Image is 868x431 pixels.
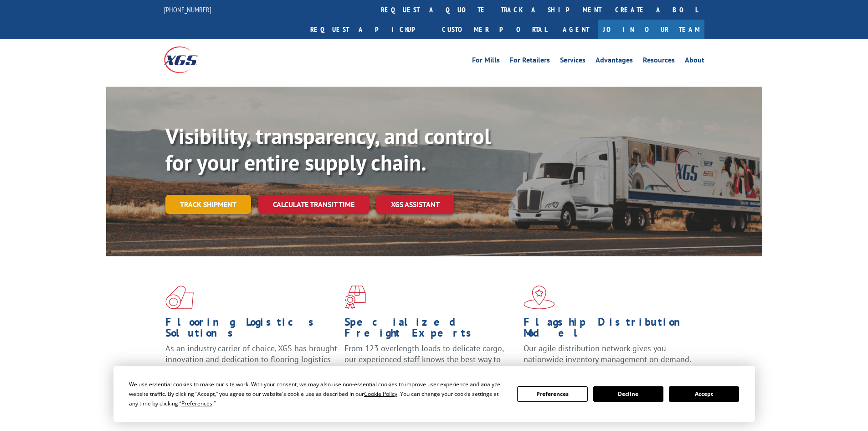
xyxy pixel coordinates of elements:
p: From 123 overlength loads to delicate cargo, our experienced staff knows the best way to move you... [344,343,517,384]
span: Cookie Policy [364,390,397,398]
a: Join Our Team [598,20,704,39]
a: For Retailers [510,57,550,67]
h1: Specialized Freight Experts [344,317,517,343]
h1: Flooring Logistics Solutions [165,317,338,343]
img: xgs-icon-total-supply-chain-intelligence-red [165,286,194,309]
a: Services [560,57,586,67]
a: Request a pickup [303,20,435,39]
a: [PHONE_NUMBER] [164,5,211,14]
div: Cookie Consent Prompt [113,366,755,422]
span: Preferences [181,400,212,407]
span: As an industry carrier of choice, XGS has brought innovation and dedication to flooring logistics... [165,343,337,375]
a: XGS ASSISTANT [376,195,454,214]
a: Advantages [596,57,633,67]
a: Agent [554,20,598,39]
a: Resources [643,57,675,67]
button: Accept [669,386,739,402]
button: Decline [593,386,663,402]
span: Our agile distribution network gives you nationwide inventory management on demand. [524,343,691,364]
button: Preferences [517,386,587,402]
div: We use essential cookies to make our site work. With your consent, we may also use non-essential ... [129,379,506,408]
a: Calculate transit time [258,195,369,214]
a: Customer Portal [435,20,554,39]
h1: Flagship Distribution Model [524,317,696,343]
img: xgs-icon-focused-on-flooring-red [344,286,366,309]
img: xgs-icon-flagship-distribution-model-red [524,286,555,309]
b: Visibility, transparency, and control for your entire supply chain. [165,122,491,177]
a: Track shipment [165,195,251,214]
a: For Mills [472,57,500,67]
a: About [685,57,704,67]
